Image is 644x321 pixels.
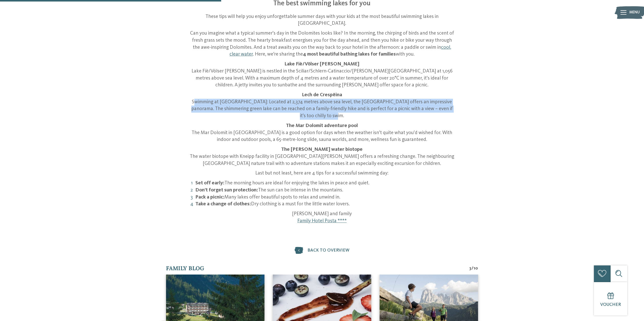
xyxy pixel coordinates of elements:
[190,122,454,143] p: The Mar Dolomit in [GEOGRAPHIC_DATA] is a good option for days when the weather isn’t quite what ...
[195,202,251,207] strong: Take a change of clothes:
[190,30,454,58] p: Can you imagine what a typical summer’s day in the Dolomites looks like? In the morning, the chir...
[471,265,473,272] span: /
[190,13,454,27] p: These tips will help you enjoy unforgettable summer days with your kids at the most beautiful swi...
[295,247,349,254] a: back to overview
[600,303,621,307] span: Voucher
[286,123,358,128] strong: The Mar Dolomit adventure pool
[473,265,478,272] span: 10
[190,187,454,194] li: The sun can be intense in the mountains.
[284,62,359,67] strong: Lake Fiè/Völser [PERSON_NAME]
[297,218,347,224] a: Family Hotel Posta ****
[190,61,454,89] p: Lake Fiè/Völser [PERSON_NAME] is nestled in the Sciliar/Schlern-Catinaccio/[PERSON_NAME][GEOGRAPH...
[190,201,454,208] li: Dry clothing is a must for the little water lovers.
[281,147,363,152] strong: The [PERSON_NAME] water biotope
[195,195,224,200] strong: Pack a picnic:
[594,282,627,315] a: Voucher
[303,52,396,57] strong: 4 most beautiful bathing lakes for families
[302,92,342,97] strong: Lech de Crespëina
[190,170,454,177] p: Last but not least, here are 4 tips for a successful swimming day:
[190,92,454,120] p: Swimming at [GEOGRAPHIC_DATA]: Located at 2,374 metres above sea level, the [GEOGRAPHIC_DATA] off...
[195,188,258,193] strong: Don't forget sun protection:
[190,194,454,201] li: Many lakes offer beautiful spots to relax and unwind in.
[190,146,454,167] p: The water biotope with Kneipp facility in [GEOGRAPHIC_DATA][PERSON_NAME] offers a refreshing chan...
[195,181,224,186] strong: Set off early:
[190,211,454,225] p: [PERSON_NAME] and family
[307,248,349,253] span: back to overview
[166,265,204,272] span: Family Blog
[190,180,454,187] li: The morning hours are ideal for enjoying the lakes in peace and quiet.
[469,265,471,272] span: 3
